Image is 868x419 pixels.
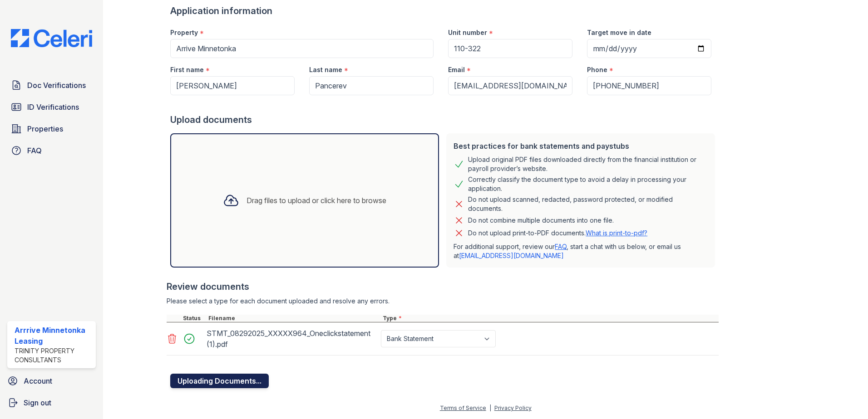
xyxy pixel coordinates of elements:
[448,28,487,37] label: Unit number
[170,374,269,388] button: Uploading Documents...
[7,141,96,160] a: FAQ
[468,215,614,226] div: Do not combine multiple documents into one file.
[494,404,532,411] a: Privacy Policy
[7,98,96,116] a: ID Verifications
[468,229,647,238] p: Do not upload print-to-PDF documents.
[27,123,63,134] span: Properties
[170,28,198,37] label: Property
[587,28,651,37] label: Target move in date
[27,80,86,91] span: Doc Verifications
[167,280,719,293] div: Review documents
[27,145,42,156] span: FAQ
[440,404,486,411] a: Terms of Service
[586,229,647,237] a: What is print-to-pdf?
[24,375,52,386] span: Account
[468,195,708,213] div: Do not upload scanned, redacted, password protected, or modified documents.
[468,175,708,193] div: Correctly classify the document type to avoid a delay in processing your application.
[7,76,96,94] a: Doc Verifications
[167,297,719,306] div: Please select a type for each document uploaded and resolve any errors.
[4,29,99,47] img: CE_Logo_Blue-a8612792a0a2168367f1c8372b55b34899dd931a85d93a1a3d3e32e68fde9ad4.png
[309,65,342,74] label: Last name
[448,65,465,74] label: Email
[4,372,99,390] a: Account
[489,404,491,411] div: |
[24,397,51,408] span: Sign out
[207,326,377,351] div: STMT_08292025_XXXXX964_Oneclickstatement (1).pdf
[170,113,719,126] div: Upload documents
[468,155,708,173] div: Upload original PDF files downloaded directly from the financial institution or payroll provider’...
[181,315,207,322] div: Status
[4,394,99,412] a: Sign out
[381,315,719,322] div: Type
[454,242,708,260] p: For additional support, review our , start a chat with us below, or email us at
[555,243,567,250] a: FAQ
[459,252,564,259] a: [EMAIL_ADDRESS][DOMAIN_NAME]
[27,102,79,112] span: ID Verifications
[247,195,386,206] div: Drag files to upload or click here to browse
[454,141,708,151] div: Best practices for bank statements and paystubs
[207,315,381,322] div: Filename
[15,325,92,346] div: Arrrive Minnetonka Leasing
[15,346,92,365] div: Trinity Property Consultants
[170,5,719,17] div: Application information
[170,65,204,74] label: First name
[7,120,96,138] a: Properties
[587,65,607,74] label: Phone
